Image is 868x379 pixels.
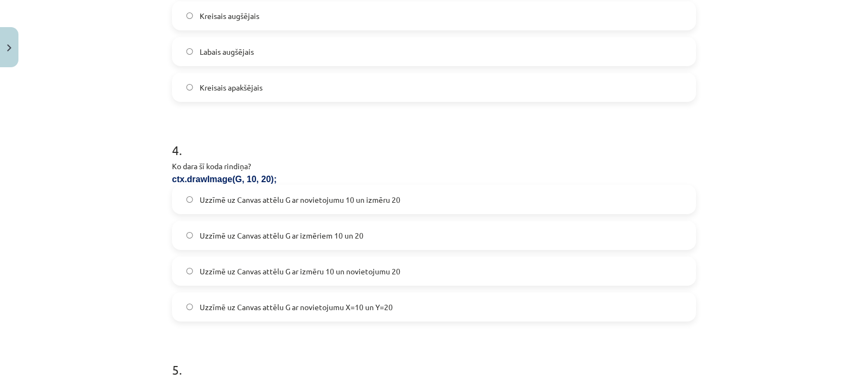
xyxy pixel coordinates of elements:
span: Kreisais augšējais [200,10,259,22]
h1: 4 . [172,124,696,157]
input: Kreisais augšējais [186,12,193,20]
input: Uzzīmē uz Canvas attēlu G ar novietojumu X=10 un Y=20 [186,304,193,311]
input: Kreisais apakšējais [186,84,193,91]
input: Labais augšējais [186,48,193,55]
img: icon-close-lesson-0947bae3869378f0d4975bcd49f059093ad1ed9edebbc8119c70593378902aed.svg [7,44,11,52]
span: Uzzīmē uz Canvas attēlu G ar izmēriem 10 un 20 [200,230,363,241]
span: Uzzīmē uz Canvas attēlu G ar izmēru 10 un novietojumu 20 [200,266,400,277]
input: Uzzīmē uz Canvas attēlu G ar izmēriem 10 un 20 [186,232,193,239]
input: Uzzīmē uz Canvas attēlu G ar izmēru 10 un novietojumu 20 [186,268,193,275]
span: Kreisais apakšējais [200,82,263,93]
span: ctx.drawImage(G, 10, 20); [172,175,277,184]
span: Uzzīmē uz Canvas attēlu G ar novietojumu 10 un izmēru 20 [200,194,400,205]
h1: 5 . [172,343,696,377]
span: Uzzīmē uz Canvas attēlu G ar novietojumu X=10 un Y=20 [200,301,393,313]
span: Labais augšējais [200,46,254,57]
p: Ko dara šī koda rindiņa? [172,160,696,172]
input: Uzzīmē uz Canvas attēlu G ar novietojumu 10 un izmēru 20 [186,196,193,203]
